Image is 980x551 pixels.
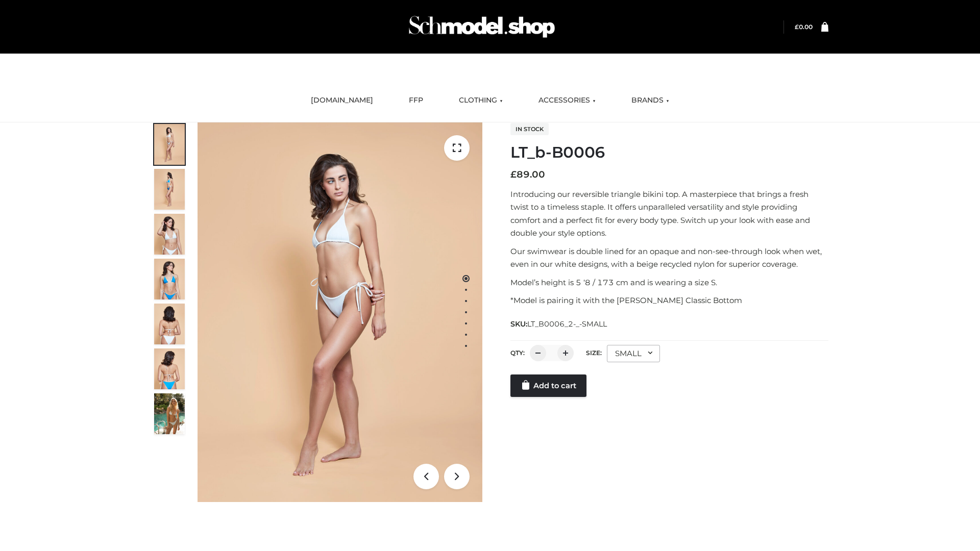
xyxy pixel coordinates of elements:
a: BRANDS [624,89,677,112]
bdi: 89.00 [510,169,545,180]
span: £ [510,169,517,180]
img: ArielClassicBikiniTop_CloudNine_AzureSky_OW114ECO_2-scaled.jpg [154,169,185,210]
img: ArielClassicBikiniTop_CloudNine_AzureSky_OW114ECO_4-scaled.jpg [154,259,185,299]
img: ArielClassicBikiniTop_CloudNine_AzureSky_OW114ECO_1 [198,122,482,502]
a: Add to cart [510,374,586,397]
a: £0.00 [795,23,813,31]
span: In stock [510,123,549,135]
h1: LT_b-B0006 [510,143,828,162]
span: £ [795,23,799,31]
a: [DOMAIN_NAME] [303,89,381,112]
p: Model’s height is 5 ‘8 / 173 cm and is wearing a size S. [510,276,828,289]
img: ArielClassicBikiniTop_CloudNine_AzureSky_OW114ECO_8-scaled.jpg [154,348,185,389]
a: CLOTHING [451,89,510,112]
p: Our swimwear is double lined for an opaque and non-see-through look when wet, even in our white d... [510,245,828,271]
img: ArielClassicBikiniTop_CloudNine_AzureSky_OW114ECO_1-scaled.jpg [154,124,185,165]
img: Schmodel Admin 964 [405,7,558,47]
span: SKU: [510,318,608,330]
a: ACCESSORIES [531,89,603,112]
label: Size: [586,349,602,357]
p: *Model is pairing it with the [PERSON_NAME] Classic Bottom [510,294,828,307]
span: LT_B0006_2-_-SMALL [527,319,607,329]
img: ArielClassicBikiniTop_CloudNine_AzureSky_OW114ECO_7-scaled.jpg [154,304,185,344]
p: Introducing our reversible triangle bikini top. A masterpiece that brings a fresh twist to a time... [510,188,828,240]
label: QTY: [510,349,525,357]
div: SMALL [607,345,660,362]
img: ArielClassicBikiniTop_CloudNine_AzureSky_OW114ECO_3-scaled.jpg [154,214,185,255]
bdi: 0.00 [795,23,813,31]
a: FFP [401,89,431,112]
img: Arieltop_CloudNine_AzureSky2.jpg [154,393,185,434]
